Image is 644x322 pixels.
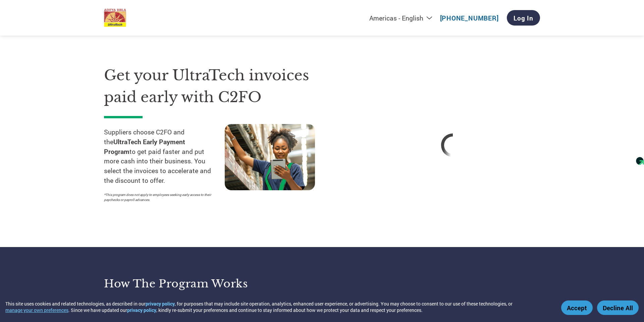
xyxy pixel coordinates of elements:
p: *This program does not apply to employees seeking early access to their paychecks or payroll adva... [104,192,218,202]
a: Log In [507,10,540,26]
div: This site uses cookies and related technologies, as described in our , for purposes that may incl... [5,300,551,313]
button: Decline All [597,300,639,315]
p: Suppliers choose C2FO and the to get paid faster and put more cash into their business. You selec... [104,127,225,186]
button: Accept [561,300,593,315]
button: manage your own preferences [5,307,68,313]
a: privacy policy [127,307,156,313]
a: [PHONE_NUMBER] [440,14,499,22]
a: privacy policy [146,300,175,307]
img: supply chain worker [225,124,315,190]
h1: Get your UltraTech invoices paid early with C2FO [104,65,345,108]
strong: UltraTech Early Payment Program [104,137,185,156]
img: UltraTech [104,9,126,27]
h3: How the program works [104,277,314,290]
